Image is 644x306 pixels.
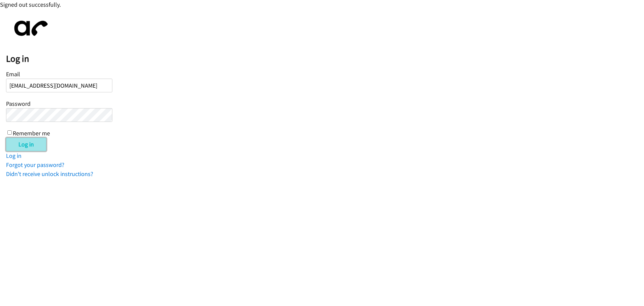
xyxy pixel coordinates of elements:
[6,100,31,107] label: Password
[13,129,50,137] label: Remember me
[6,170,93,178] a: Didn't receive unlock instructions?
[6,15,53,42] img: aphone-8a226864a2ddd6a5e75d1ebefc011f4aa8f32683c2d82f3fb0802fe031f96514.svg
[6,138,46,151] input: Log in
[6,161,64,169] a: Forgot your password?
[6,152,21,160] a: Log in
[6,70,20,78] label: Email
[6,53,644,64] h2: Log in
